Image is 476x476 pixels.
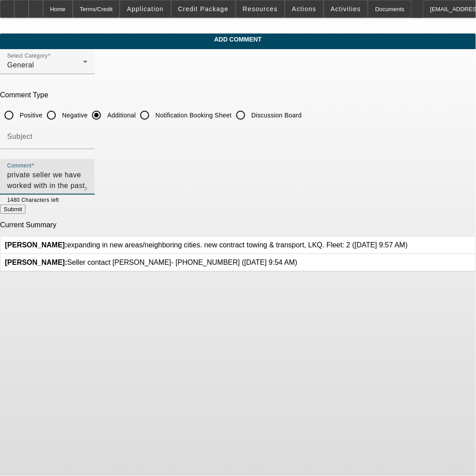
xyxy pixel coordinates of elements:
mat-label: Subject [7,133,33,140]
label: Negative [60,111,88,120]
span: Resources [243,5,278,13]
button: Activities [324,0,368,17]
button: Credit Package [171,0,235,17]
span: Actions [292,5,317,13]
b: [PERSON_NAME]: [5,259,67,266]
button: Actions [285,0,323,17]
b: [PERSON_NAME]: [5,241,67,249]
label: Positive [18,111,42,120]
span: Application [127,5,163,13]
span: Credit Package [178,5,229,13]
span: expanding in new areas/neighboring cities. new contract towing & transport, LKQ. Fleet: 2 ([DATE]... [5,241,408,249]
label: Notification Booking Sheet [154,111,232,120]
button: Application [120,0,170,17]
span: Activities [331,5,361,13]
span: Add Comment [7,36,469,43]
mat-label: Select Category [7,53,48,59]
label: Discussion Board [250,111,302,120]
span: General [7,61,34,69]
span: Seller contact [PERSON_NAME]- [PHONE_NUMBER] ([DATE] 9:54 AM) [5,259,297,266]
mat-label: Comment [7,163,32,169]
button: Resources [236,0,284,17]
mat-hint: 1480 Characters left [7,195,59,205]
label: Additional [105,111,136,120]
